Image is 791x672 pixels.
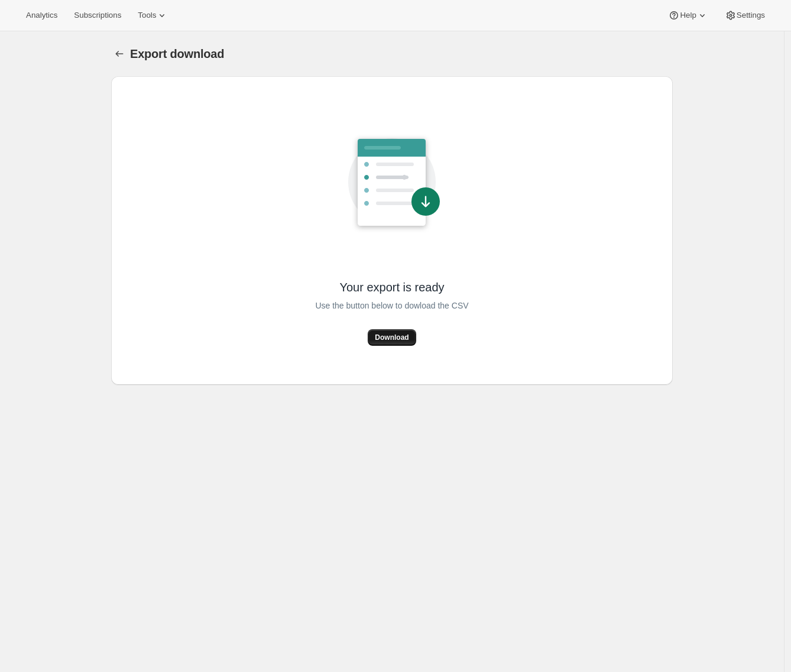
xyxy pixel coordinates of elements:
button: Subscriptions [67,7,128,24]
button: Tools [131,7,175,24]
span: Export download [130,47,224,60]
button: Settings [718,7,772,24]
button: Analytics [19,7,64,24]
button: Help [661,7,715,24]
span: Help [680,11,696,20]
button: Export download [111,46,128,62]
span: Tools [138,11,156,20]
span: Subscriptions [74,11,121,20]
span: Analytics [26,11,57,20]
span: Settings [737,11,765,20]
span: Use the button below to dowload the CSV [315,298,468,313]
button: Download [368,329,416,346]
span: Download [375,333,409,342]
span: Your export is ready [339,280,444,295]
